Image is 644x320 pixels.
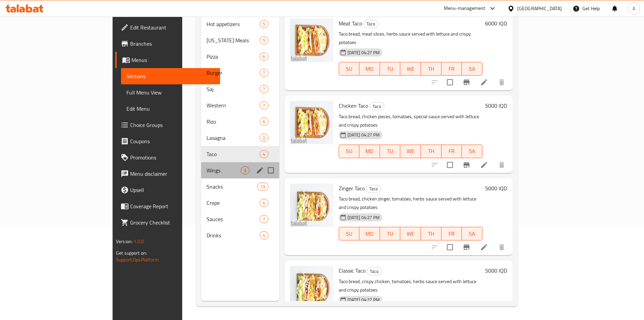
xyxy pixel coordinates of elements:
span: [DATE] 04:27 PM [345,132,382,138]
button: MO [359,227,380,240]
span: Menu disclaimer [130,170,215,178]
div: Wings3edit [201,162,279,178]
button: TU [380,227,401,240]
span: 4 [260,200,268,206]
span: TU [383,64,398,74]
div: Drinks4 [201,227,279,243]
span: 5 [260,21,268,27]
span: Coverage Report [130,202,215,210]
span: 6 [260,54,268,60]
span: Burger [207,69,260,77]
span: [DATE] 04:27 PM [345,49,382,56]
span: TH [424,146,439,156]
span: MO [362,64,377,74]
span: SA [464,229,480,239]
span: [US_STATE] Meals [207,36,260,44]
span: Grocery Checklist [130,218,215,227]
button: TU [380,145,401,158]
span: Version: [116,237,133,246]
button: SU [339,227,360,240]
span: Select to update [443,75,457,89]
span: Wings [207,166,241,174]
a: Coverage Report [115,198,220,214]
span: Coupons [130,137,215,145]
span: Get support on: [116,249,147,257]
span: TH [424,229,439,239]
button: SU [339,145,360,158]
div: Taco [369,102,384,110]
span: TU [383,146,398,156]
span: Sauces [207,215,260,223]
span: Sections [126,72,215,80]
a: Edit Menu [121,101,220,117]
button: WE [400,227,421,240]
span: Select to update [443,158,457,172]
h6: 5000 IQD [485,184,507,193]
div: items [260,36,268,44]
span: 13 [258,184,268,190]
a: Sections [121,68,220,84]
div: Hot appetizers5 [201,16,279,32]
a: Menus [115,52,220,68]
a: Full Menu View [121,84,220,101]
span: 3 [241,167,249,174]
a: Edit menu item [480,243,488,251]
span: FR [444,146,459,156]
span: 1.0.0 [134,237,144,246]
a: Menu disclaimer [115,166,220,182]
span: SU [342,229,357,239]
button: SA [462,62,482,76]
span: TH [424,64,439,74]
span: 4 [260,151,268,157]
img: Meat Taco [290,19,333,62]
span: 7 [260,102,268,109]
button: delete [494,74,510,90]
div: Saj [207,85,260,93]
div: Crepe4 [201,195,279,211]
div: Pizza6 [201,48,279,65]
span: 7 [260,86,268,92]
span: Taco [370,103,384,110]
a: Upsell [115,182,220,198]
span: Edit Restaurant [130,23,215,31]
img: Chicken Taco [290,101,333,144]
span: SU [342,146,357,156]
span: FR [444,64,459,74]
a: Grocery Checklist [115,214,220,231]
a: Coupons [115,133,220,149]
span: 6 [260,119,268,125]
h6: 5000 IQD [485,101,507,110]
div: items [260,85,268,93]
div: items [260,118,268,126]
button: edit [255,165,265,175]
button: FR [442,145,462,158]
div: Menu-management [444,4,485,13]
span: Upsell [130,186,215,194]
span: Western [207,101,260,109]
span: 5 [260,37,268,44]
span: Taco [207,150,260,158]
span: Lasagna [207,134,260,142]
span: Classic Taco [339,265,365,276]
span: Meat Taco [339,18,362,28]
span: FR [444,229,459,239]
span: WE [403,64,418,74]
a: Choice Groups [115,117,220,133]
span: Taco [366,185,381,193]
span: SA [464,146,480,156]
span: Drinks [207,231,260,239]
span: [DATE] 04:27 PM [345,297,382,303]
button: FR [442,227,462,240]
span: Promotions [130,153,215,162]
span: Zinger Taco [339,183,365,193]
button: SU [339,62,360,76]
span: Pizza [207,52,260,61]
span: Snacks [207,183,257,191]
div: [GEOGRAPHIC_DATA] [517,5,562,12]
div: Taco4 [201,146,279,162]
span: WE [403,146,418,156]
